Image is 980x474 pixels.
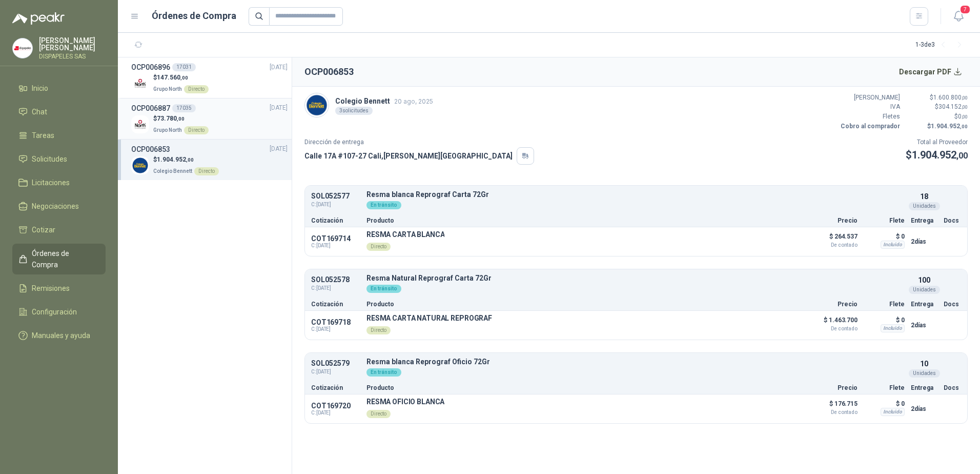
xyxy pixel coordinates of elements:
p: 18 [920,191,928,202]
span: Configuración [32,306,77,318]
p: $ 1.463.700 [806,314,857,331]
a: OCP006853[DATE] Company Logo$1.904.952,00Colegio BennettDirecto [131,144,288,176]
a: Chat [12,102,106,122]
div: Directo [366,326,391,334]
span: Remisiones [32,283,70,294]
a: Solicitudes [12,149,106,169]
a: Licitaciones [12,173,106,192]
span: C: [DATE] [311,284,360,292]
div: 3 solicitudes [335,107,373,115]
span: Chat [32,106,47,117]
span: 0 [958,113,968,120]
span: Licitaciones [32,177,70,188]
p: Producto [366,385,800,391]
span: C: [DATE] [311,326,360,332]
div: Unidades [909,202,940,210]
p: COT169714 [311,234,360,243]
span: 304.152 [938,103,968,110]
span: De contado [806,243,857,248]
p: SOL052579 [311,360,360,367]
span: Grupo North [153,86,182,92]
p: Flete [864,385,905,391]
p: RESMA CARTA BLANCA [366,230,444,239]
span: Tareas [32,130,54,141]
span: 1.600.800 [933,94,968,101]
img: Company Logo [13,38,32,58]
div: Directo [184,126,209,134]
p: $ 176.715 [806,398,857,415]
p: Colegio Bennett [335,95,433,107]
p: $ [153,155,219,165]
a: Remisiones [12,279,106,298]
p: Cotización [311,301,360,307]
div: Unidades [909,369,940,378]
img: Company Logo [131,74,149,92]
span: ,00 [962,104,968,110]
a: Cotizar [12,220,106,240]
span: 73.780 [157,115,185,122]
p: $ [153,73,209,83]
p: Producto [366,218,800,224]
p: $ [906,112,968,122]
div: 17035 [172,104,196,112]
div: En tránsito [366,285,401,293]
h2: OCP006853 [304,65,354,79]
p: Precio [806,218,857,224]
a: Manuales y ayuda [12,326,106,345]
h3: OCP006896 [131,62,170,73]
p: $ 264.537 [806,230,857,248]
div: 17031 [172,63,196,71]
span: Solicitudes [32,153,67,165]
button: 7 [949,7,968,26]
div: Incluido [881,408,905,416]
img: Logo peakr [12,12,65,25]
p: [PERSON_NAME] [PERSON_NAME] [39,37,106,51]
p: RESMA CARTA NATURAL REPROGRAF [366,314,492,322]
p: IVA [839,102,900,112]
p: $ [906,102,968,112]
p: [PERSON_NAME] [839,93,900,103]
p: Entrega [911,301,937,307]
p: 10 [920,358,928,369]
p: 2 días [911,319,937,331]
span: ,00 [186,157,194,163]
p: Precio [806,301,857,307]
a: Órdenes de Compra [12,244,106,274]
p: Precio [806,385,857,391]
span: 1.904.952 [912,149,968,161]
img: Company Logo [305,93,329,117]
p: Docs [944,301,961,307]
div: Incluido [881,324,905,332]
img: Company Logo [131,115,149,133]
p: Fletes [839,112,900,122]
p: Total al Proveedor [906,137,968,147]
a: OCP00688717035[DATE] Company Logo$73.780,00Grupo NorthDirecto [131,103,288,135]
div: Incluido [881,241,905,249]
p: $ [906,93,968,103]
div: Directo [366,243,391,251]
span: 7 [959,5,971,14]
p: Entrega [911,385,937,391]
h3: OCP006887 [131,103,170,114]
p: Resma Natural Reprograf Carta 72Gr [366,274,905,282]
div: Directo [366,410,391,418]
p: COT169720 [311,402,360,410]
p: Resma blanca Reprograf Carta 72Gr [366,191,905,199]
span: Manuales y ayuda [32,330,90,341]
span: [DATE] [270,144,288,154]
span: C: [DATE] [311,201,360,209]
p: Entrega [911,218,937,224]
span: 147.560 [157,74,188,81]
span: ,00 [962,114,968,120]
span: C: [DATE] [311,243,360,249]
p: COT169718 [311,318,360,326]
p: Flete [864,301,905,307]
p: RESMA OFICIO BLANCA [366,398,444,406]
span: ,00 [956,151,968,161]
span: De contado [806,410,857,415]
h1: Órdenes de Compra [152,9,236,23]
p: Docs [944,385,961,391]
p: Flete [864,218,905,224]
span: ,00 [177,116,185,122]
p: $ [906,147,968,163]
